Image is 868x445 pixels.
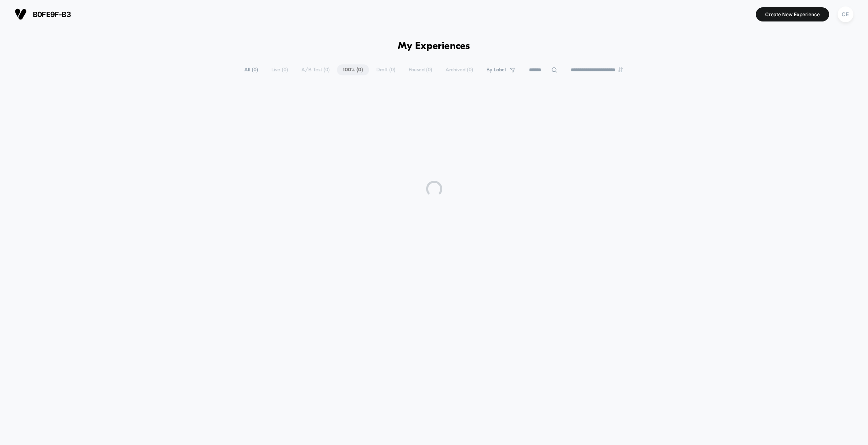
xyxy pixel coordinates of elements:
img: end [618,67,623,72]
span: By Label [486,67,506,73]
button: b0fe9f-b3 [12,8,73,21]
h1: My Experiences [398,41,470,52]
button: Create New Experience [756,7,829,21]
button: CE [835,6,856,23]
img: Visually logo [15,8,27,20]
div: CE [838,6,853,22]
span: All ( 0 ) [238,64,264,75]
span: b0fe9f-b3 [33,10,71,19]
